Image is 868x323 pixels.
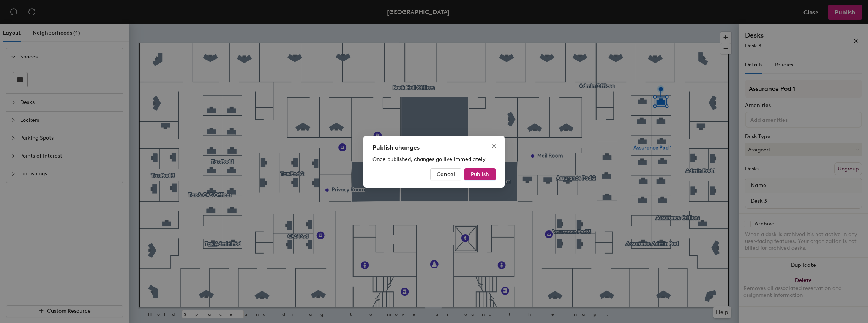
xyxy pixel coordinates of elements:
[437,171,455,177] span: Cancel
[464,168,496,180] button: Publish
[488,140,500,152] button: Close
[471,171,489,177] span: Publish
[491,143,497,149] span: close
[488,143,500,149] span: Close
[430,168,461,180] button: Cancel
[372,143,496,152] div: Publish changes
[372,156,486,162] span: Once published, changes go live immediately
